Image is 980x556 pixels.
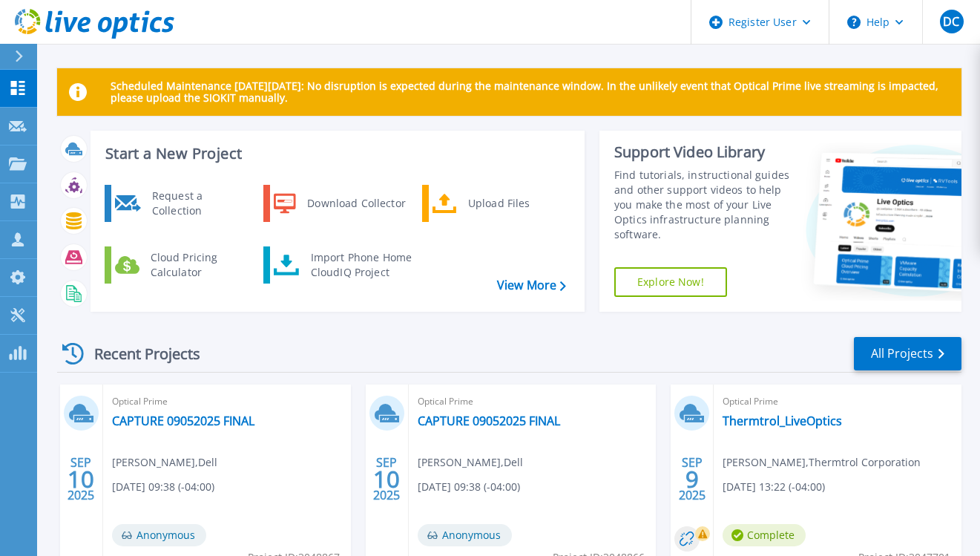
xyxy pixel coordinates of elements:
span: Anonymous [112,524,206,546]
span: [DATE] 13:22 (-04:00) [723,479,825,495]
span: [PERSON_NAME] , Dell [112,454,217,471]
span: [DATE] 09:38 (-04:00) [418,479,520,495]
div: Find tutorials, instructional guides and other support videos to help you make the most of your L... [614,168,794,242]
div: Support Video Library [614,143,794,162]
div: SEP 2025 [372,452,401,506]
div: SEP 2025 [678,452,706,506]
span: 10 [68,473,94,485]
a: View More [497,278,566,292]
div: SEP 2025 [67,452,95,506]
a: All Projects [854,337,961,370]
span: Optical Prime [112,393,342,410]
a: CAPTURE 09052025 FINAL [112,413,254,428]
span: 10 [373,473,400,485]
a: Download Collector [263,185,415,222]
span: Anonymous [418,524,512,546]
span: [PERSON_NAME] , Dell [418,454,523,471]
a: Cloud Pricing Calculator [105,246,257,284]
div: Import Phone Home CloudIQ Project [303,250,419,280]
div: Recent Projects [57,336,220,372]
h3: Start a New Project [105,145,565,162]
div: Download Collector [300,189,412,218]
div: Cloud Pricing Calculator [143,250,253,280]
p: Scheduled Maintenance [DATE][DATE]: No disruption is expected during the maintenance window. In t... [111,80,950,104]
a: Explore Now! [614,267,727,297]
span: [PERSON_NAME] , Thermtrol Corporation [723,454,921,471]
span: 9 [685,473,699,485]
span: Optical Prime [418,393,648,410]
span: Optical Prime [723,393,953,410]
span: [DATE] 09:38 (-04:00) [112,479,214,495]
div: Upload Files [461,189,570,218]
a: Request a Collection [105,185,257,222]
div: Request a Collection [145,189,253,218]
a: Upload Files [422,185,574,222]
a: CAPTURE 09052025 FINAL [418,413,560,428]
span: Complete [723,524,806,546]
a: Thermtrol_LiveOptics [723,413,842,428]
span: DC [943,16,959,27]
